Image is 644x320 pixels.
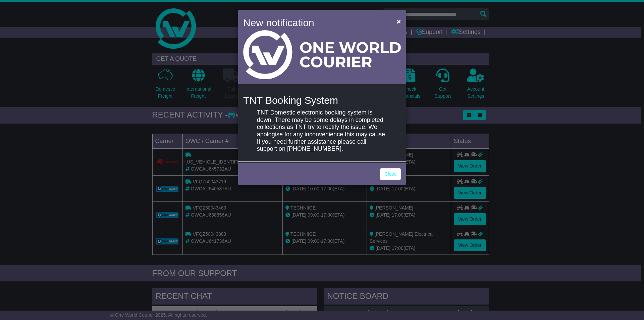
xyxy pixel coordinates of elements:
[243,95,401,106] h4: TNT Booking System
[243,15,387,30] h4: New notification
[257,109,387,153] p: TNT Domestic electronic booking system is down. There may be some delays in completed collections...
[380,168,401,180] a: Close
[397,17,401,25] span: ×
[243,30,401,79] img: Light
[393,14,404,28] button: Close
